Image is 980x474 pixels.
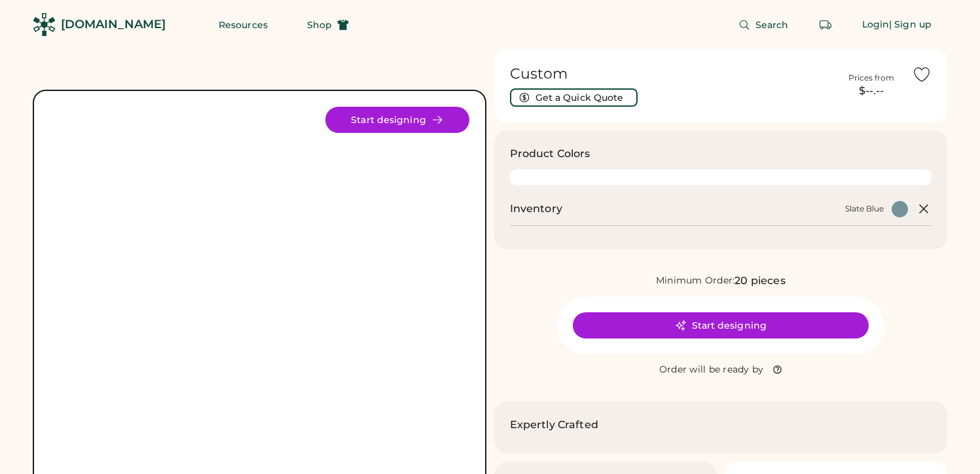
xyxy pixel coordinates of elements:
[61,16,166,33] div: [DOMAIN_NAME]
[510,417,598,433] h2: Expertly Crafted
[656,274,735,287] div: Minimum Order:
[755,20,789,29] span: Search
[291,12,365,38] button: Shop
[510,65,831,83] h1: Custom
[510,88,638,107] button: Get a Quick Quote
[735,273,785,289] div: 20 pieces
[889,18,932,31] div: | Sign up
[845,204,884,214] div: Slate Blue
[307,20,332,29] span: Shop
[325,107,469,133] button: Start designing
[659,363,764,376] div: Order will be ready by
[862,18,890,31] div: Login
[510,146,590,162] h3: Product Colors
[839,83,904,99] div: $--.--
[203,12,283,38] button: Resources
[573,312,869,338] button: Start designing
[33,13,56,36] img: Rendered Logo - Screens
[723,12,805,38] button: Search
[848,73,894,83] div: Prices from
[812,12,839,38] button: Retrieve an order
[510,201,562,217] h2: Inventory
